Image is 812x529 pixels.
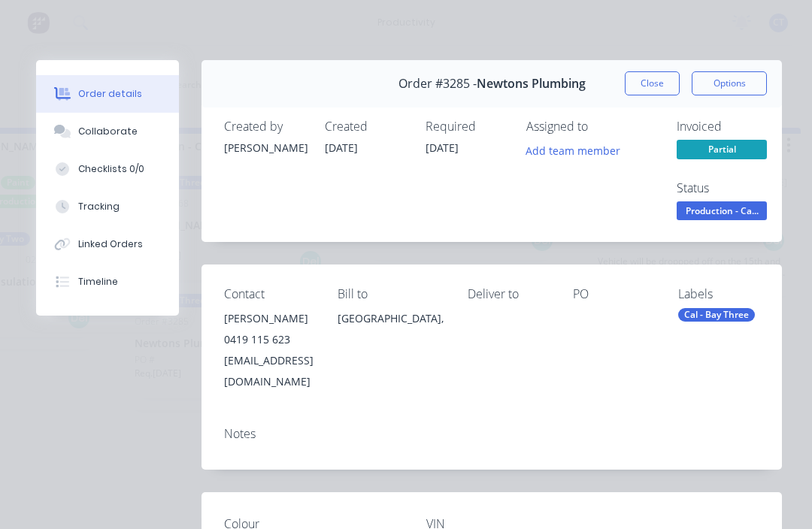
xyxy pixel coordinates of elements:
button: Timeline [36,263,179,301]
div: Timeline [78,275,118,289]
div: Invoiced [677,119,789,134]
div: Status [677,181,789,195]
button: Add team member [518,140,629,160]
button: Checklists 0/0 [36,150,179,188]
div: [GEOGRAPHIC_DATA], [338,308,444,356]
div: Bill to [338,287,444,301]
span: Order #3285 - [398,77,477,91]
button: Linked Orders [36,225,179,263]
div: [PERSON_NAME] [224,308,314,329]
div: Notes [224,427,759,441]
div: Labels [678,287,759,301]
div: Cal - Bay Three [678,308,755,322]
div: Linked Orders [78,237,143,251]
div: Deliver to [468,287,549,301]
button: Order details [36,75,179,113]
div: Assigned to [526,119,677,134]
button: Options [692,71,767,95]
button: Collaborate [36,113,179,150]
div: Tracking [78,200,120,213]
button: Close [625,71,680,95]
span: Production - Ca... [677,201,767,220]
span: [DATE] [325,141,358,155]
div: Collaborate [78,125,138,138]
button: Production - Ca... [677,201,767,224]
span: [DATE] [426,141,459,155]
div: Created by [224,119,307,134]
div: Required [426,119,508,134]
div: [GEOGRAPHIC_DATA], [338,308,444,329]
button: Add team member [526,140,629,160]
div: 0419 115 623 [224,329,314,350]
div: [PERSON_NAME] [224,140,307,156]
button: Tracking [36,188,179,225]
div: Checklists 0/0 [78,162,144,176]
div: Contact [224,287,314,301]
div: [PERSON_NAME]0419 115 623[EMAIL_ADDRESS][DOMAIN_NAME] [224,308,314,392]
span: Partial [677,140,767,159]
div: Order details [78,87,142,101]
div: [EMAIL_ADDRESS][DOMAIN_NAME] [224,350,314,392]
div: PO [573,287,654,301]
span: Newtons Plumbing [477,77,586,91]
div: Created [325,119,408,134]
